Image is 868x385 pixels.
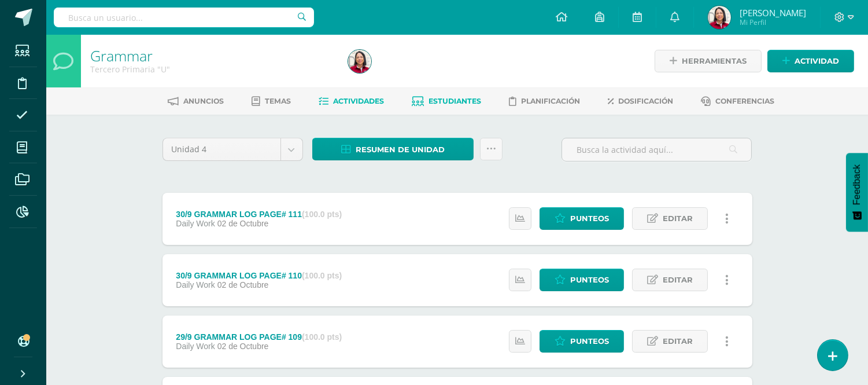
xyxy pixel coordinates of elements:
span: Editar [663,269,693,291]
a: Unidad 4 [163,138,302,160]
span: Anuncios [183,97,224,105]
span: Temas [265,97,291,105]
div: 30/9 GRAMMAR LOG PAGE# 110 [176,271,342,280]
input: Busca la actividad aquí... [562,138,751,161]
a: Estudiantes [412,92,481,111]
span: Herramientas [682,50,747,72]
span: Punteos [570,208,609,229]
span: [PERSON_NAME] [740,7,806,19]
a: Punteos [540,269,624,291]
span: 02 de Octubre [217,280,269,289]
span: Actividades [333,97,384,105]
span: Editar [663,331,693,352]
a: Anuncios [168,92,224,111]
span: Daily Work [176,219,215,228]
strong: (100.0 pts) [302,271,342,280]
span: Planificación [521,97,580,105]
a: Conferencias [701,92,774,111]
div: Tercero Primaria 'U' [90,64,334,75]
a: Planificación [509,92,580,111]
span: Punteos [570,331,609,352]
span: Editar [663,208,693,229]
span: Daily Work [176,280,215,289]
a: Punteos [540,207,624,230]
button: Feedback - Mostrar encuesta [846,153,868,232]
img: 08057eefb9b834750ea7e3b3622e3058.png [708,6,731,29]
span: Feedback [852,164,862,205]
a: Actividad [767,50,854,72]
a: Herramientas [655,50,762,72]
strong: (100.0 pts) [302,332,342,342]
span: Estudiantes [429,97,481,105]
a: Dosificación [608,92,673,111]
h1: Grammar [90,47,334,64]
input: Busca un usuario... [54,8,314,27]
a: Punteos [540,330,624,353]
div: 29/9 GRAMMAR LOG PAGE# 109 [176,332,342,342]
span: Resumen de unidad [356,139,445,160]
span: Punteos [570,269,609,291]
span: Dosificación [618,97,673,105]
span: 02 de Octubre [217,342,269,351]
span: Mi Perfil [740,17,806,27]
a: Resumen de unidad [312,138,474,160]
div: 30/9 GRAMMAR LOG PAGE# 111 [176,210,342,219]
span: Daily Work [176,342,215,351]
span: 02 de Octubre [217,219,269,228]
strong: (100.0 pts) [302,210,342,219]
span: Conferencias [715,97,774,105]
img: 08057eefb9b834750ea7e3b3622e3058.png [348,50,371,73]
span: Unidad 4 [172,138,272,160]
a: Actividades [319,92,384,111]
a: Temas [252,92,291,111]
span: Actividad [795,50,839,72]
a: Grammar [90,46,153,65]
